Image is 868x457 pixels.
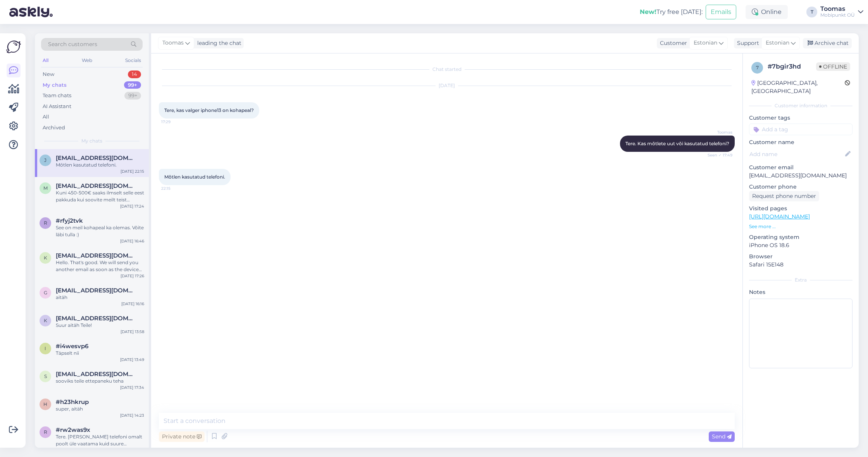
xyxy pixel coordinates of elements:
[749,102,852,109] div: Customer information
[159,82,735,89] div: [DATE]
[749,163,852,172] p: Customer email
[159,431,205,442] div: Private note
[43,124,65,132] div: Archived
[56,426,90,433] span: #rw2was9x
[820,6,863,18] a: ToomasMobipunkt OÜ
[159,66,735,73] div: Chat started
[121,301,144,307] div: [DATE] 16:16
[803,38,852,48] div: Archive chat
[749,124,852,135] input: Add a tag
[749,253,852,261] p: Browser
[749,172,852,180] p: [EMAIL_ADDRESS][DOMAIN_NAME]
[56,405,144,412] div: super, aitäh
[749,213,810,220] a: [URL][DOMAIN_NAME]
[703,152,732,158] span: Seen ✓ 17:49
[766,39,789,47] span: Estonian
[694,39,717,47] span: Estonian
[120,412,144,418] div: [DATE] 14:23
[6,40,21,54] img: Askly Logo
[161,119,190,125] span: 17:29
[749,233,852,241] p: Operating system
[48,40,97,48] span: Search customers
[749,241,852,249] p: iPhone OS 18.6
[164,174,225,180] span: Mõtlen kasutatud telefoni.
[124,81,141,89] div: 99+
[56,350,144,357] div: Täpselt nii
[756,65,759,70] span: 7
[43,81,67,89] div: My chats
[124,92,141,100] div: 99+
[56,161,144,168] div: Mõtlen kasutatud telefoni.
[56,399,89,405] span: #h23hkrup
[43,113,49,121] div: All
[56,378,144,385] div: sooviks teile ettepaneku teha
[749,288,852,296] p: Notes
[749,183,852,191] p: Customer phone
[44,318,47,323] span: k
[749,114,852,122] p: Customer tags
[640,8,656,15] b: New!
[120,238,144,244] div: [DATE] 16:46
[161,186,190,191] span: 22:15
[124,55,143,65] div: Socials
[56,189,144,203] div: Kuni 450-500€ saaks ilmselt selle eest pakkuda kui soovite meilt teist asemele osta.
[164,107,254,113] span: Tere, kas valger iphone13 on kohapeal?
[43,401,47,407] span: h
[746,5,788,19] div: Online
[749,261,852,269] p: Safari 15E148
[56,155,136,161] span: jana.kyppar@gmail.com
[120,385,144,390] div: [DATE] 17:34
[44,255,47,261] span: k
[56,371,136,378] span: siretmeritmasso1@gmail.com
[128,70,141,78] div: 14
[121,273,144,279] div: [DATE] 17:26
[43,185,48,191] span: m
[43,103,71,110] div: AI Assistant
[80,55,94,65] div: Web
[806,7,817,17] div: T
[43,92,71,100] div: Team chats
[56,224,144,238] div: See on meil kohapeal ka olemas. Võite läbi tulla :)
[768,62,816,71] div: # 7bgir3hd
[820,6,855,12] div: Toomas
[120,357,144,363] div: [DATE] 13:49
[56,287,136,294] span: glukzai@gmail.com
[751,79,845,95] div: [GEOGRAPHIC_DATA], [GEOGRAPHIC_DATA]
[703,129,732,135] span: Toomas
[44,220,47,226] span: r
[625,141,729,146] span: Tere. Kas mõtlete uut või kasutatud telefoni?
[749,277,852,283] div: Extra
[162,39,184,47] span: Toomas
[41,55,50,65] div: All
[706,5,736,19] button: Emails
[45,345,46,351] span: i
[56,322,144,329] div: Suur aitäh Teile!
[121,168,144,174] div: [DATE] 22:15
[56,182,136,189] span: madis.leppiko@gmail.com
[56,315,136,322] span: korkmannr@icloud.com
[44,429,47,435] span: r
[749,191,819,201] div: Request phone number
[44,373,47,379] span: s
[657,39,687,47] div: Customer
[56,252,136,259] span: koutromanos.ilias@gmail.com
[120,447,144,453] div: [DATE] 13:05
[44,290,47,296] span: g
[734,39,759,47] div: Support
[56,343,88,350] span: #i4wesvp6
[816,62,850,71] span: Offline
[712,433,732,440] span: Send
[640,7,703,17] div: Try free [DATE]:
[194,39,241,47] div: leading the chat
[749,150,844,158] input: Add name
[121,329,144,335] div: [DATE] 13:58
[56,259,144,273] div: Hello. That's good. We will send you another email as soon as the device has been posted by us.
[56,294,144,301] div: aitäh
[749,204,852,213] p: Visited pages
[81,137,102,144] span: My chats
[43,70,54,78] div: New
[749,223,852,230] p: See more ...
[749,138,852,146] p: Customer name
[120,203,144,209] div: [DATE] 17:24
[820,12,855,18] div: Mobipunkt OÜ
